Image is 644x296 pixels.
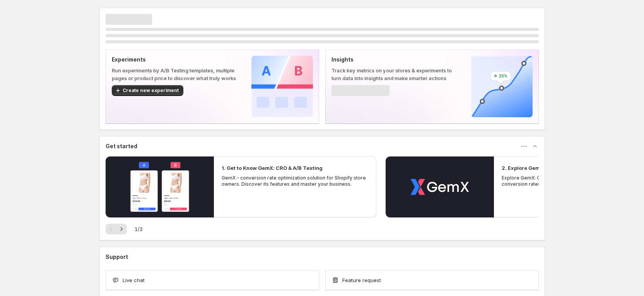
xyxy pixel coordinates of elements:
h2: 2. Explore GemX: CRO & A/B Testing Use Cases [502,164,622,172]
img: Insights [471,56,533,117]
button: Play video [106,156,214,217]
span: Live chat [123,276,145,284]
img: Experiments [251,56,313,117]
h2: 1. Get to Know GemX: CRO & A/B Testing [222,164,323,172]
span: Create new experiment [123,87,179,94]
span: Feature request [342,276,381,284]
button: Play video [386,156,494,217]
h3: Get started [106,142,137,150]
h3: Support [106,253,128,261]
span: 1 / 2 [135,225,143,233]
button: Next [116,224,127,234]
button: Create new experiment [112,85,183,96]
p: Track key metrics on your stores & experiments to turn data into insights and make smarter actions [331,67,459,82]
p: Insights [331,56,459,63]
p: Experiments [112,56,239,63]
nav: Pagination [106,224,127,234]
p: GemX - conversion rate optimization solution for Shopify store owners. Discover its features and ... [222,175,369,187]
p: Run experiments by A/B Testing templates, multiple pages or product price to discover what truly ... [112,67,239,82]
